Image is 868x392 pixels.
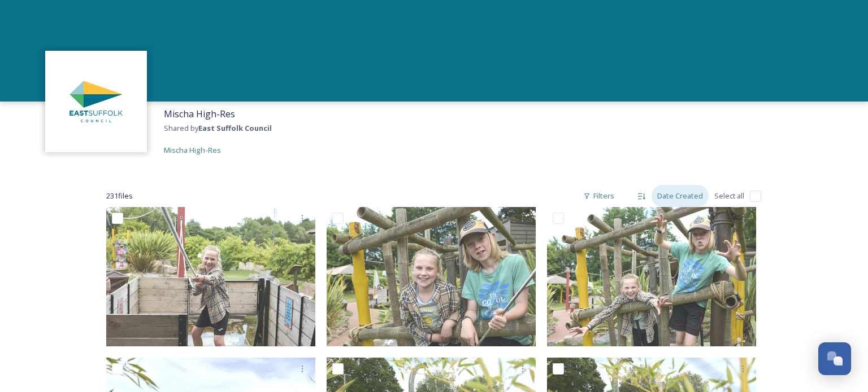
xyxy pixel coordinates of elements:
span: 231 file s [106,191,133,201]
img: UffordGolf_MischaPhotoLtd_0625(14) [327,207,536,346]
img: UffordGolf_MischaPhotoLtd_0625(13) [106,207,315,346]
span: Shared by [164,123,272,133]
div: Date Created [652,185,709,207]
button: Open Chat [818,342,851,375]
strong: East Suffolk Council [198,123,272,133]
span: Mischa High-Res [164,108,235,120]
span: Select all [714,191,744,201]
div: Filters [578,185,620,207]
span: Mischa High-Res [164,145,221,155]
a: Mischa High-Res [164,143,221,157]
img: ESC%20Logo.png [51,56,141,147]
img: UffordGolf_MischaPhotoLtd_0625(15) [547,207,756,346]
